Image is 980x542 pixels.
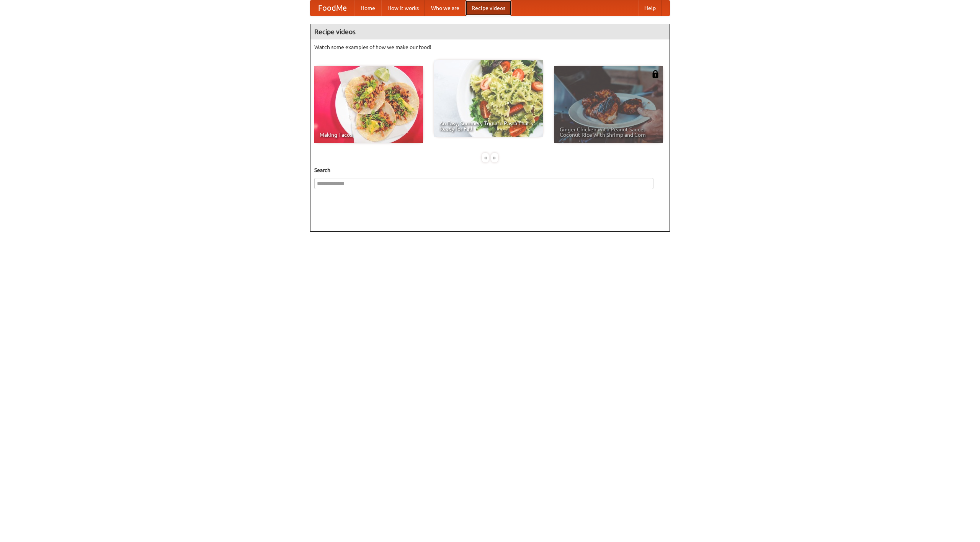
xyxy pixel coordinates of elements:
a: Who we are [425,0,465,16]
a: Recipe videos [465,0,511,16]
span: Making Tacos [320,132,418,138]
img: 483408.png [652,70,659,78]
a: FoodMe [310,0,354,16]
div: « [482,153,489,162]
div: » [491,153,498,162]
h4: Recipe videos [310,24,670,39]
a: How it works [381,0,425,16]
a: An Easy, Summery Tomato Pasta That's Ready for Fall [434,60,543,137]
span: An Easy, Summery Tomato Pasta That's Ready for Fall [439,121,537,131]
p: Watch some examples of how we make our food! [314,43,666,51]
a: Making Tacos [314,66,423,143]
a: Home [354,0,381,16]
a: Help [638,0,662,16]
h5: Search [314,166,666,174]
